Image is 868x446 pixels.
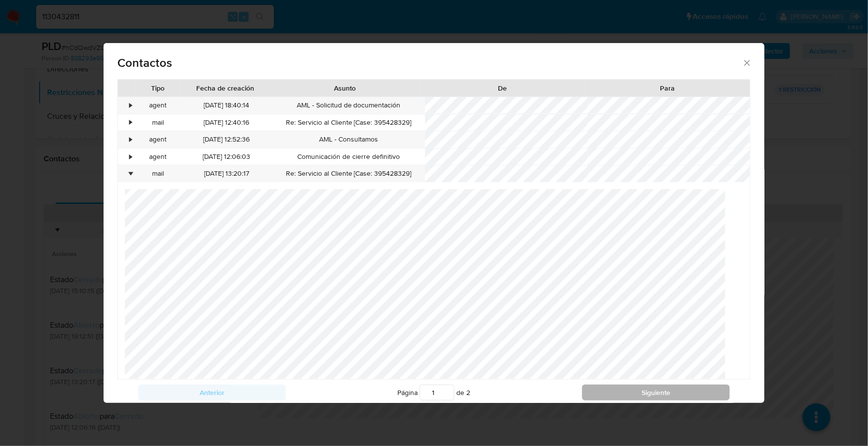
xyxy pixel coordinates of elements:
div: mail [135,114,181,131]
span: Página de [397,385,470,400]
div: • [130,135,132,145]
div: AML - Solicitud de documentación [272,97,425,114]
div: Re: Servicio al Cliente [Case: 395428329] [272,165,425,182]
div: mail [135,165,181,182]
div: Asunto [277,83,413,93]
span: 2 [466,388,470,397]
div: [DATE] 12:40:16 [181,114,272,131]
div: • [130,100,132,110]
div: De [427,83,578,93]
div: Fecha de creación [187,83,264,93]
button: close [742,58,751,67]
div: AML - Consultamos [272,131,425,148]
div: • [130,118,132,128]
button: Siguiente [582,385,730,400]
div: [DATE] 18:40:14 [181,97,272,114]
div: • [130,152,132,162]
div: Tipo [142,83,173,93]
div: Re: Servicio al Cliente [Case: 395428329] [272,114,425,131]
div: • [130,169,132,179]
div: agent [135,131,181,148]
div: [DATE] 12:06:03 [181,149,272,165]
div: agent [135,97,181,114]
div: [DATE] 13:20:17 [181,165,272,182]
div: agent [135,149,181,165]
span: Contactos [117,57,742,69]
div: Para [592,83,743,93]
div: Comunicación de cierre definitivo [272,149,425,165]
button: Anterior [138,385,286,400]
div: [DATE] 12:52:36 [181,131,272,148]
